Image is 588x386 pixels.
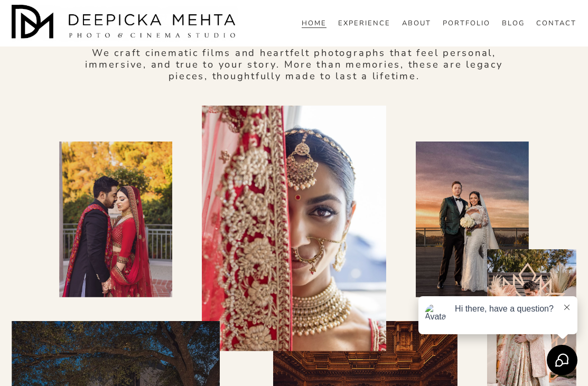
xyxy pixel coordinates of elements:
a: EXPERIENCE [338,19,390,29]
a: HOME [302,19,326,29]
a: CONTACT [536,19,576,29]
a: ABOUT [402,19,431,29]
img: Austin Wedding Photographer - Deepicka Mehta Photography &amp; Cinematography [12,5,239,42]
a: folder dropdown [502,19,525,29]
p: We craft cinematic films and heartfelt photographs that feel personal, immersive, and true to you... [83,47,505,82]
span: BLOG [502,20,525,28]
a: PORTFOLIO [443,19,490,29]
